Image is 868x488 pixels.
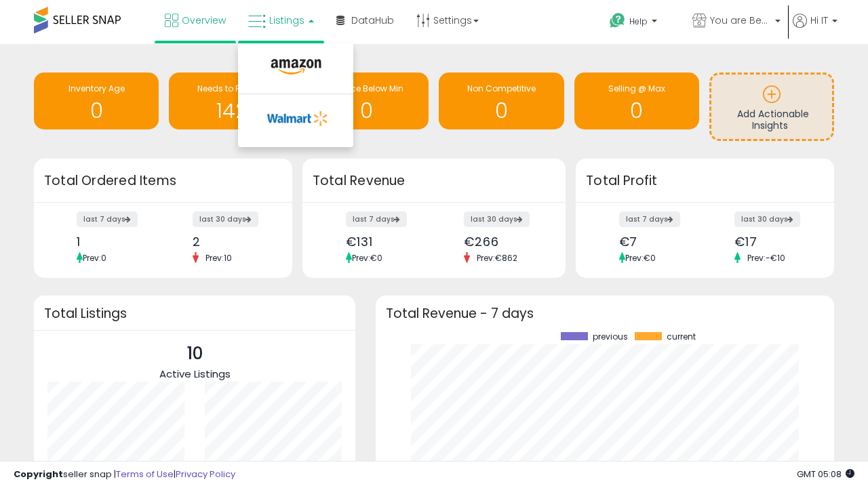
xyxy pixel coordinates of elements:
div: €131 [346,235,424,249]
a: Add Actionable Insights [711,75,832,139]
a: Needs to Reprice 142 [169,73,294,129]
label: last 30 days [734,211,800,227]
div: 1 [77,235,153,249]
a: Terms of Use [116,468,174,481]
label: last 7 days [346,211,407,227]
span: Inventory Age [68,83,125,94]
span: previous [593,332,628,342]
span: Prev: 10 [199,252,239,264]
span: DataHub [351,14,394,27]
h1: 0 [446,100,557,122]
label: last 7 days [77,211,138,227]
h1: 0 [311,100,422,122]
span: current [667,332,696,342]
div: €7 [619,235,695,249]
div: seller snap | | [14,468,235,481]
div: €266 [464,235,542,249]
a: Help [599,2,680,44]
span: Active Listings [159,367,231,381]
strong: Copyright [14,468,63,481]
div: €17 [734,235,810,249]
span: You are Beautiful (IT) [710,14,771,27]
span: Add Actionable Insights [737,107,809,133]
span: Hi IT [810,14,828,27]
label: last 30 days [464,211,530,227]
label: last 30 days [193,211,258,227]
a: Inventory Age 0 [34,73,159,129]
a: Non Competitive 0 [439,73,564,129]
span: Selling @ Max [608,83,665,94]
a: Hi IT [793,14,837,44]
h3: Total Revenue [313,171,555,190]
span: Non Competitive [467,83,536,94]
span: Prev: -€10 [741,252,792,264]
a: BB Price Below Min 0 [304,73,429,129]
h1: 0 [41,100,152,122]
h3: Total Listings [44,308,345,319]
span: Needs to Reprice [197,83,266,94]
p: 10 [159,341,231,367]
span: Prev: €0 [625,252,656,264]
h3: Total Ordered Items [44,171,282,190]
span: Prev: 0 [83,252,106,264]
h1: 0 [581,100,692,122]
i: Get Help [609,12,626,29]
div: 2 [193,235,269,249]
label: last 7 days [619,211,680,227]
span: Overview [182,14,226,27]
span: Listings [269,14,304,27]
span: BB Price Below Min [329,83,403,94]
span: Prev: €862 [470,252,524,264]
h3: Total Revenue - 7 days [386,308,824,319]
h3: Total Profit [586,171,824,190]
span: Help [629,16,648,27]
span: Prev: €0 [352,252,382,264]
span: 2025-10-10 05:08 GMT [797,468,854,481]
h1: 142 [176,100,287,122]
a: Selling @ Max 0 [574,73,699,129]
a: Privacy Policy [176,468,235,481]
